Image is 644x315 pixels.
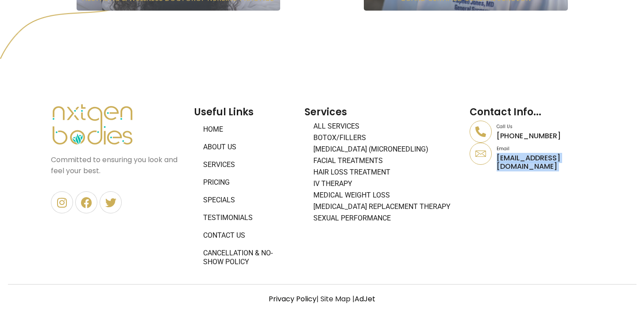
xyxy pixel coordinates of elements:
p: Committed to ensuring you look and feel your best. [51,154,185,176]
a: All Services [305,121,461,132]
a: Privacy Policy [269,294,316,304]
h2: Useful Links [194,103,296,121]
a: IV Therapy [305,178,461,190]
p: [PHONE_NUMBER] [497,132,593,140]
h2: Contact Info... [470,103,593,121]
p: | Site Map | [8,293,636,304]
a: BOTOX/FILLERS [305,132,461,144]
a: Facial Treatments [305,155,461,167]
a: Pricing [194,174,296,191]
a: AdJet [355,294,375,304]
a: Cancellation & No-Show Policy [194,244,296,271]
a: Contact Us [194,227,296,244]
nav: Menu [194,121,296,271]
a: Hair Loss Treatment [305,167,461,178]
a: [MEDICAL_DATA] (Microneedling) [305,144,461,155]
a: About Us [194,138,296,156]
a: Services [194,156,296,174]
a: Call Us [497,123,513,130]
a: Email [470,143,492,165]
p: [EMAIL_ADDRESS][DOMAIN_NAME] [497,154,593,171]
a: Email [497,145,509,152]
a: Testimonials [194,209,296,227]
a: Medical Weight Loss [305,190,461,201]
h2: Services [305,103,461,121]
a: Call Us [470,121,492,143]
a: Sexual Performance [305,213,461,224]
a: [MEDICAL_DATA] Replacement Therapy [305,201,461,213]
a: Specials [194,191,296,209]
nav: Menu [305,121,461,224]
a: Home [194,121,296,138]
